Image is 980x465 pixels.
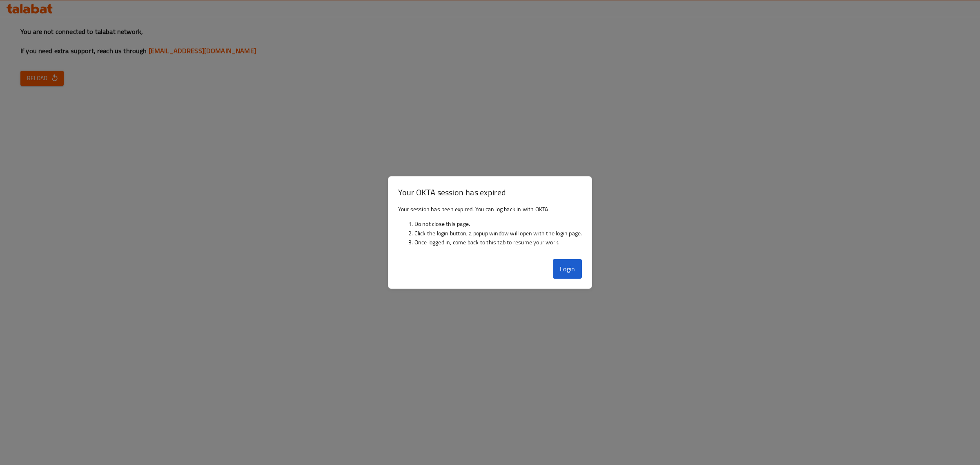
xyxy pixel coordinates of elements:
[553,259,582,279] button: Login
[414,229,582,238] li: Click the login button, a popup window will open with the login page.
[414,238,582,247] li: Once logged in, come back to this tab to resume your work.
[398,186,582,198] h3: Your OKTA session has expired
[388,201,592,256] div: Your session has been expired. You can log back in with OKTA.
[414,219,582,228] li: Do not close this page.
